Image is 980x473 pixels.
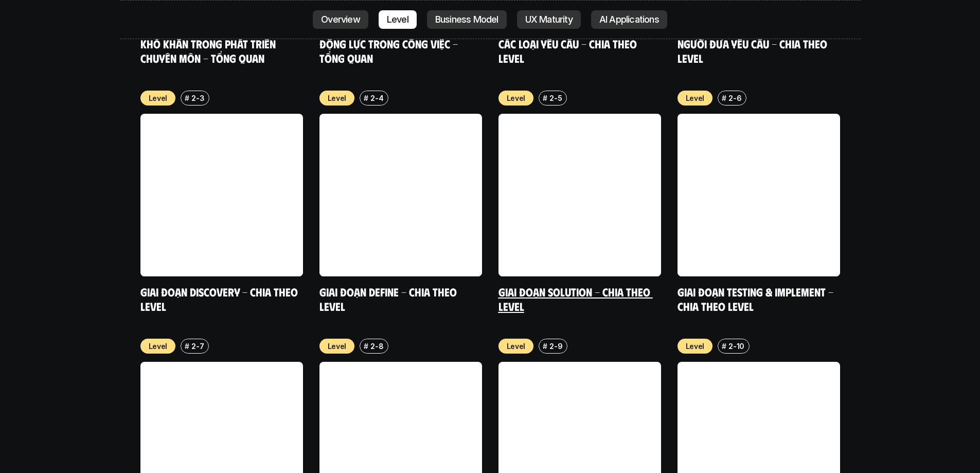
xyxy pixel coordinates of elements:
[728,341,744,352] p: 2-10
[543,94,547,102] h6: #
[328,341,347,352] p: Level
[370,341,383,352] p: 2-8
[149,93,168,103] p: Level
[678,37,830,65] a: Người đưa yêu cầu - Chia theo Level
[678,285,836,313] a: Giai đoạn Testing & Implement - Chia theo Level
[722,94,726,102] h6: #
[686,341,705,352] p: Level
[364,94,368,102] h6: #
[549,93,562,103] p: 2-5
[364,342,368,350] h6: #
[185,342,189,350] h6: #
[549,341,562,352] p: 2-9
[498,285,653,313] a: Giai đoạn Solution - Chia theo Level
[543,342,547,350] h6: #
[313,10,368,29] a: Overview
[722,342,726,350] h6: #
[140,285,300,313] a: Giai đoạn Discovery - Chia theo Level
[140,37,278,65] a: Khó khăn trong phát triển chuyên môn - Tổng quan
[507,93,526,103] p: Level
[728,93,741,103] p: 2-6
[498,37,639,65] a: Các loại yêu cầu - Chia theo level
[370,93,383,103] p: 2-4
[149,341,168,352] p: Level
[319,37,460,65] a: Động lực trong công việc - Tổng quan
[319,285,459,313] a: Giai đoạn Define - Chia theo Level
[185,94,189,102] h6: #
[686,93,705,103] p: Level
[191,341,204,352] p: 2-7
[507,341,526,352] p: Level
[328,93,347,103] p: Level
[191,93,204,103] p: 2-3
